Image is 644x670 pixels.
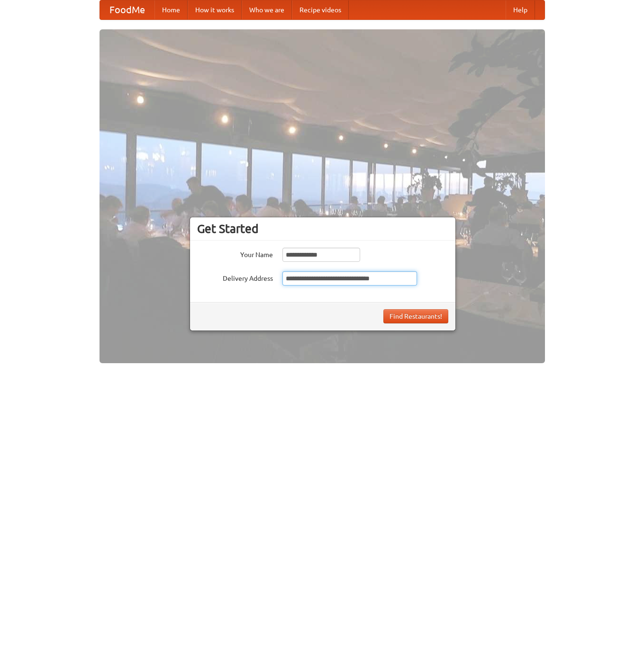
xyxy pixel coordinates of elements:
a: Help [506,0,535,19]
a: How it works [188,0,242,19]
a: Home [154,0,188,19]
a: FoodMe [100,0,154,19]
label: Your Name [197,248,273,259]
label: Delivery Address [197,271,273,283]
h3: Get Started [197,222,448,236]
button: Find Restaurants! [383,309,448,323]
a: Recipe videos [292,0,349,19]
a: Who we are [242,0,292,19]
